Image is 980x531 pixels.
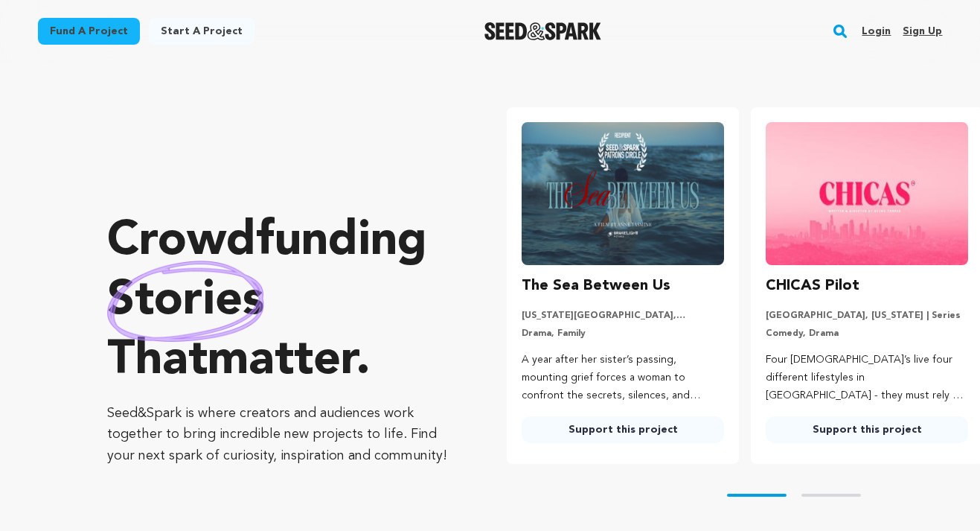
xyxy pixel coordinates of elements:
[766,416,968,443] a: Support this project
[903,19,942,43] a: Sign up
[107,261,264,342] img: hand sketched image
[766,310,968,322] p: [GEOGRAPHIC_DATA], [US_STATE] | Series
[522,274,670,298] h3: The Sea Between Us
[38,18,140,45] a: Fund a project
[522,310,724,322] p: [US_STATE][GEOGRAPHIC_DATA], [US_STATE] | Film Short
[149,18,254,45] a: Start a project
[522,352,724,404] p: A year after her sister’s passing, mounting grief forces a woman to confront the secrets, silence...
[766,122,968,265] img: CHICAS Pilot image
[107,212,447,391] p: Crowdfunding that .
[522,328,724,340] p: Drama, Family
[766,274,859,298] h3: CHICAS Pilot
[766,328,968,340] p: Comedy, Drama
[107,403,447,467] p: Seed&Spark is where creators and audiences work together to bring incredible new projects to life...
[522,416,724,443] a: Support this project
[484,22,601,40] img: Seed&Spark Logo Dark Mode
[522,122,724,265] img: The Sea Between Us image
[484,22,601,40] a: Seed&Spark Homepage
[208,337,356,385] span: matter
[766,352,968,404] p: Four [DEMOGRAPHIC_DATA]’s live four different lifestyles in [GEOGRAPHIC_DATA] - they must rely on...
[862,19,891,43] a: Login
